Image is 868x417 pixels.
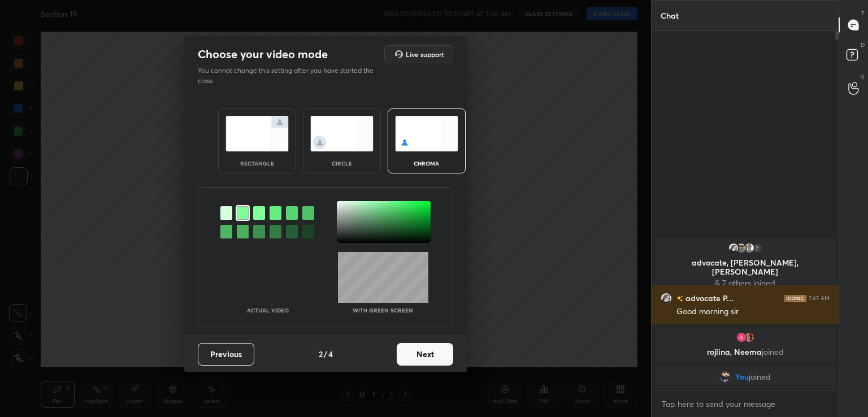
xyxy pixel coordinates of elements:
[736,332,747,343] img: 3
[198,66,381,86] p: You cannot change this setting after you have started the class
[404,160,449,166] div: chroma
[406,51,444,58] h5: Live support
[860,72,865,81] p: G
[683,292,734,304] h6: advocate P...
[861,9,865,18] p: T
[809,295,830,302] div: 7:47 AM
[652,236,839,390] div: grid
[861,41,865,49] p: D
[744,242,755,254] img: default.png
[719,371,731,383] img: 0ee430d530ea4eab96c2489b3c8ae121.jpg
[784,295,806,302] img: iconic-dark.1390631f.png
[395,116,458,151] img: chromaScreenIcon.c19ab0a0.svg
[353,307,413,313] p: With green screen
[328,348,333,360] h4: 4
[324,348,327,360] h4: /
[397,343,453,366] button: Next
[661,347,829,357] p: rojlina, Neema
[661,258,829,276] p: advocate, [PERSON_NAME], [PERSON_NAME]
[198,343,254,366] button: Previous
[225,116,289,151] img: normalScreenIcon.ae25ed63.svg
[198,47,328,62] h2: Choose your video mode
[762,346,784,357] span: joined
[235,160,280,166] div: rectangle
[319,160,364,166] div: circle
[247,307,289,313] p: Actual Video
[736,242,747,254] img: 01928063bb654241abc1f302a10d62f3.jpg
[661,279,829,288] p: & 7 others joined
[652,1,688,31] p: Chat
[735,372,749,381] span: You
[676,296,683,302] img: no-rating-badge.077c3623.svg
[310,116,374,151] img: circleScreenIcon.acc0effb.svg
[749,372,771,381] span: joined
[744,332,755,343] img: 9799b6a00d594d9ea2c73f0912890dec.jpg
[676,306,830,318] div: Good morning sir
[728,242,739,254] img: 1b06f1b161cd4c2481364878a1c2c42f.jpg
[752,242,763,254] div: 7
[661,293,672,304] img: 1b06f1b161cd4c2481364878a1c2c42f.jpg
[319,348,323,360] h4: 2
